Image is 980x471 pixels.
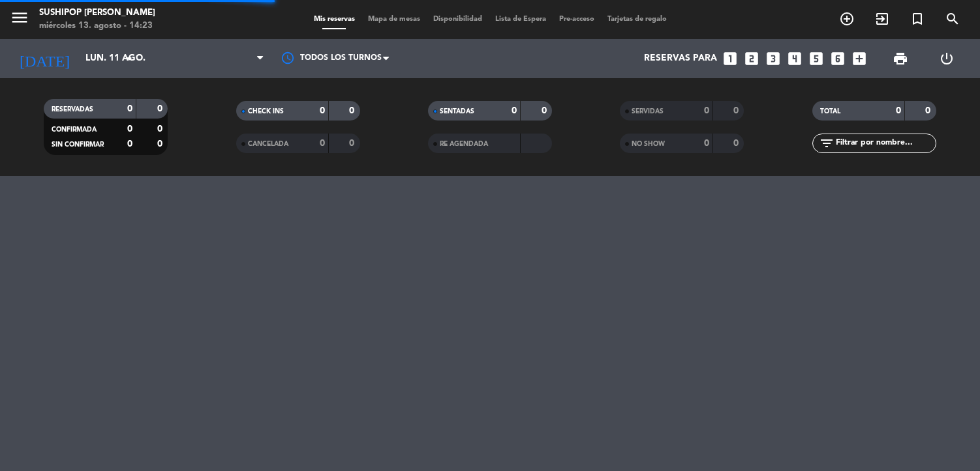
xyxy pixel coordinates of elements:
[939,51,955,66] i: power_settings_new
[52,141,104,148] span: SIN CONFIRMAR
[440,141,488,147] span: RE AGENDADA
[893,51,908,66] span: print
[127,124,132,134] strong: 0
[553,16,601,23] span: Pre-acceso
[427,16,489,23] span: Disponibilidad
[512,106,517,115] strong: 0
[248,108,284,115] span: CHECK INS
[829,50,846,67] i: looks_6
[157,124,165,134] strong: 0
[489,16,553,23] span: Lista de Espera
[52,106,93,113] span: RESERVADAS
[440,108,474,115] span: SENTADAS
[127,139,132,149] strong: 0
[722,50,739,67] i: looks_one
[704,106,709,115] strong: 0
[542,106,549,115] strong: 0
[157,104,165,113] strong: 0
[765,50,782,67] i: looks_3
[925,106,933,115] strong: 0
[10,44,79,73] i: [DATE]
[361,16,427,23] span: Mapa de mesas
[910,11,925,27] i: turned_in_not
[839,11,855,27] i: add_circle_outline
[349,139,357,148] strong: 0
[39,20,155,33] div: miércoles 13. agosto - 14:23
[601,16,673,23] span: Tarjetas de regalo
[52,126,97,133] span: CONFIRMADA
[39,7,155,20] div: Sushipop [PERSON_NAME]
[632,141,665,147] span: NO SHOW
[874,11,890,27] i: exit_to_app
[820,108,840,115] span: TOTAL
[10,8,29,32] button: menu
[704,139,709,148] strong: 0
[121,51,137,66] i: arrow_drop_down
[733,106,741,115] strong: 0
[644,53,717,64] span: Reservas para
[127,104,132,113] strong: 0
[786,50,803,67] i: looks_4
[10,8,29,27] i: menu
[851,50,868,67] i: add_box
[896,106,901,115] strong: 0
[924,39,971,78] div: LOG OUT
[157,139,165,149] strong: 0
[632,108,664,115] span: SERVIDAS
[835,136,936,150] input: Filtrar por nombre...
[320,139,325,148] strong: 0
[349,106,357,115] strong: 0
[307,16,361,23] span: Mis reservas
[733,139,741,148] strong: 0
[248,141,288,147] span: CANCELADA
[743,50,760,67] i: looks_two
[819,136,835,151] i: filter_list
[320,106,325,115] strong: 0
[808,50,825,67] i: looks_5
[945,11,960,27] i: search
